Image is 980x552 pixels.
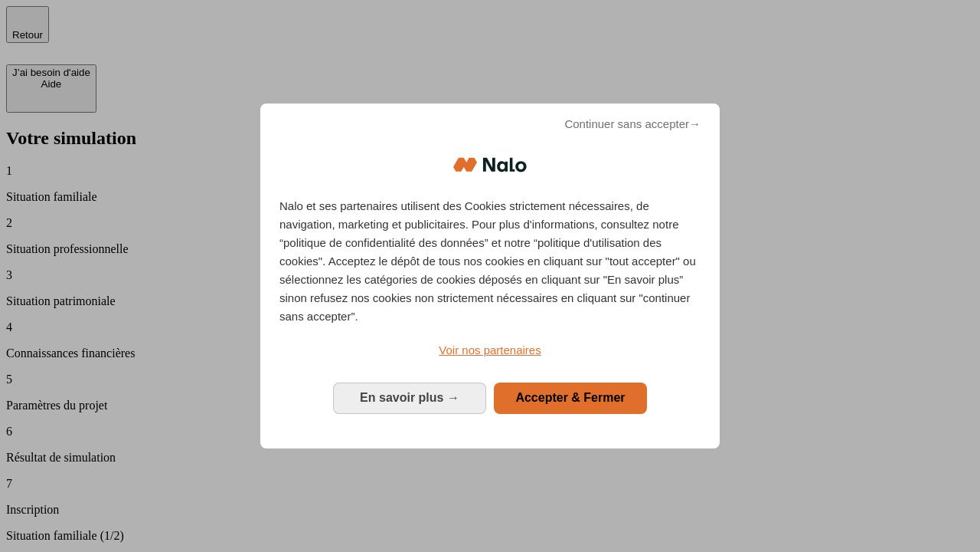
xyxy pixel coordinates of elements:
[564,115,701,133] span: Continuer sans accepter→
[260,103,720,448] div: Bienvenue chez Nalo Gestion du consentement
[279,341,701,360] a: Voir nos partenaires
[494,383,647,413] button: Accepter & Fermer: Accepter notre traitement des données et fermer
[360,391,459,404] span: En savoir plus →
[439,343,541,356] span: Voir nos partenaires
[333,383,486,413] button: En savoir plus: Configurer vos consentements
[279,197,701,326] p: Nalo et ses partenaires utilisent des Cookies strictement nécessaires, de navigation, marketing e...
[515,391,625,404] span: Accepter & Fermer
[453,142,527,188] img: Logo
